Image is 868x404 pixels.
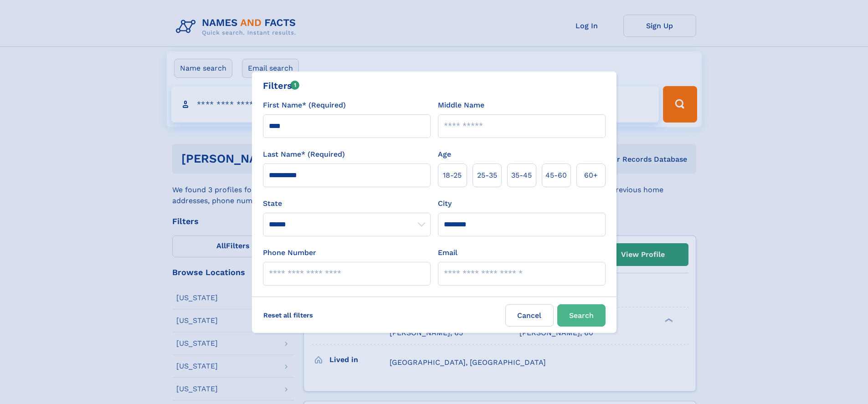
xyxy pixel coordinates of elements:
div: Filters [263,79,300,92]
span: 35‑45 [511,170,532,181]
span: 18‑25 [443,170,462,181]
label: First Name* (Required) [263,100,346,111]
label: State [263,198,431,209]
label: Cancel [505,304,554,327]
span: 25‑35 [477,170,497,181]
span: 45‑60 [545,170,567,181]
label: City [438,198,452,209]
label: Middle Name [438,100,484,111]
label: Age [438,149,451,160]
button: Search [557,304,606,327]
label: Reset all filters [257,304,319,326]
span: 60+ [584,170,598,181]
label: Phone Number [263,247,316,258]
label: Email [438,247,457,258]
label: Last Name* (Required) [263,149,345,160]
